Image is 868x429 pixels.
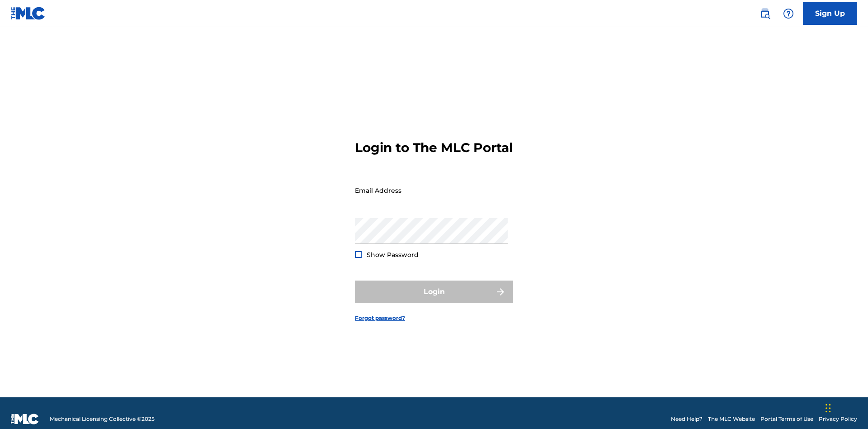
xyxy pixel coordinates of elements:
[783,8,794,19] img: help
[759,8,770,19] img: search
[367,251,419,259] span: Show Password
[11,414,39,424] img: logo
[756,5,774,23] a: Public Search
[826,395,831,422] div: Drag
[50,415,155,423] span: Mechanical Licensing Collective © 2025
[779,5,797,23] div: Help
[355,314,405,322] a: Forgot password?
[671,415,703,423] a: Need Help?
[760,415,813,423] a: Portal Terms of Use
[803,2,857,25] a: Sign Up
[823,386,868,429] iframe: Chat Widget
[355,140,513,156] h3: Login to The MLC Portal
[11,7,46,20] img: MLC Logo
[708,415,755,423] a: The MLC Website
[819,415,857,423] a: Privacy Policy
